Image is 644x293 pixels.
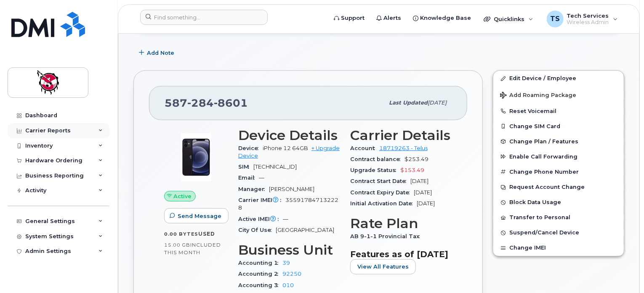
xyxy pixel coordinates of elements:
[350,189,414,196] span: Contract Expiry Date
[276,227,334,233] span: [GEOGRAPHIC_DATA]
[493,225,624,240] button: Suspend/Cancel Device
[493,86,624,103] button: Add Roaming Package
[493,210,624,225] button: Transfer to Personal
[379,145,428,151] a: 18719263 - Telus
[420,14,471,22] span: Knowledge Base
[478,11,539,27] div: Quicklinks
[282,282,294,288] a: 010
[238,242,340,258] h3: Business Unit
[350,167,400,173] span: Upgrade Status
[567,19,609,26] span: Wireless Admin
[493,180,624,195] button: Request Account Change
[407,10,477,27] a: Knowledge Base
[164,208,229,223] button: Send Message
[541,11,624,27] div: Tech Services
[238,260,282,266] span: Accounting 1
[404,156,428,162] span: $253.49
[493,240,624,255] button: Change IMEI
[259,175,264,181] span: —
[178,212,221,220] span: Send Message
[253,164,297,170] span: [TECHNICAL_ID]
[238,145,263,151] span: Device
[493,164,624,180] button: Change Phone Number
[493,134,624,149] button: Change Plan / Features
[164,242,221,255] span: included this month
[414,189,432,196] span: [DATE]
[238,282,282,288] span: Accounting 3
[410,178,428,184] span: [DATE]
[493,71,624,86] a: Edit Device / Employee
[350,200,417,207] span: Initial Activation Date
[238,227,276,233] span: City Of Use
[133,45,181,60] button: Add Note
[493,119,624,134] button: Change SIM Card
[282,260,290,266] a: 39
[509,153,577,160] span: Enable Call Forwarding
[417,200,435,207] span: [DATE]
[350,216,452,231] h3: Rate Plan
[493,195,624,210] button: Block Data Usage
[214,97,248,109] span: 8601
[238,197,285,203] span: Carrier IMEI
[238,197,338,211] span: 355917847132228
[509,230,579,236] span: Suspend/Cancel Device
[238,216,283,222] span: Active IMEI
[187,97,214,109] span: 284
[500,92,576,100] span: Add Roaming Package
[350,128,452,143] h3: Carrier Details
[389,99,428,106] span: Last updated
[607,256,638,287] iframe: Messenger Launcher
[238,186,269,192] span: Manager
[350,156,404,162] span: Contract balance
[147,49,174,57] span: Add Note
[357,263,409,271] span: View All Features
[238,164,253,170] span: SIM
[494,16,524,22] span: Quicklinks
[282,271,301,277] a: 92250
[350,249,452,259] h3: Features as of [DATE]
[350,178,410,184] span: Contract Start Date
[383,14,401,22] span: Alerts
[238,145,340,159] a: + Upgrade Device
[567,12,609,19] span: Tech Services
[550,14,560,24] span: TS
[164,231,198,237] span: 0.00 Bytes
[238,128,340,143] h3: Device Details
[238,271,282,277] span: Accounting 2
[493,149,624,164] button: Enable Call Forwarding
[269,186,314,192] span: [PERSON_NAME]
[263,145,308,151] span: iPhone 12 64GB
[341,14,365,22] span: Support
[140,10,268,25] input: Find something...
[428,99,447,106] span: [DATE]
[350,233,424,239] span: AB 9-1-1 Provincial Tax
[350,259,416,274] button: View All Features
[370,10,407,27] a: Alerts
[174,192,192,200] span: Active
[165,97,248,109] span: 587
[283,216,288,222] span: —
[171,132,221,183] img: image20231002-4137094-4ke690.jpeg
[350,145,379,151] span: Account
[328,10,370,27] a: Support
[400,167,424,173] span: $153.49
[164,242,190,248] span: 15.00 GB
[198,231,215,237] span: used
[493,104,624,119] button: Reset Voicemail
[238,175,259,181] span: Email
[509,138,578,145] span: Change Plan / Features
